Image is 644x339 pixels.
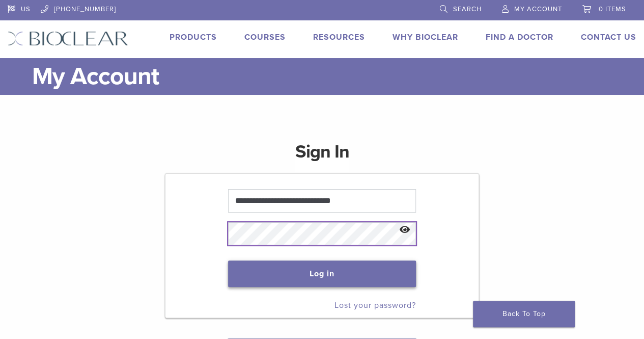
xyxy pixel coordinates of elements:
h1: My Account [32,58,636,95]
h1: Sign In [295,140,349,172]
a: Why Bioclear [393,32,458,42]
a: Lost your password? [334,300,416,310]
button: Show password [394,217,416,243]
a: Courses [244,32,286,42]
span: Search [453,5,482,13]
button: Log in [228,260,416,287]
span: 0 items [599,5,626,13]
a: Contact Us [581,32,636,42]
a: Back To Top [473,301,575,327]
a: Products [170,32,217,42]
img: Bioclear [8,31,128,46]
a: Find A Doctor [486,32,553,42]
span: My Account [514,5,562,13]
a: Resources [313,32,365,42]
